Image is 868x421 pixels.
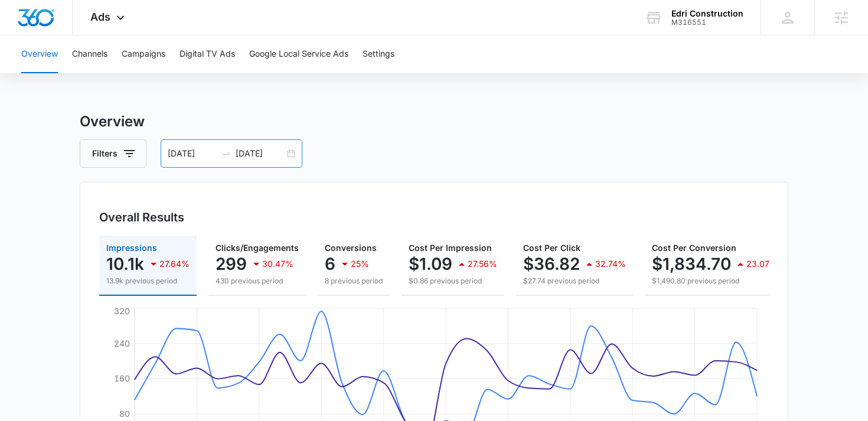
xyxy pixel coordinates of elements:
[90,11,110,23] span: Ads
[363,35,394,73] button: Settings
[180,35,235,73] button: Digital TV Ads
[122,35,165,73] button: Campaigns
[671,18,743,27] div: account id
[671,9,743,18] div: account name
[249,35,348,73] button: Google Local Service Ads
[72,35,107,73] button: Channels
[21,35,58,73] button: Overview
